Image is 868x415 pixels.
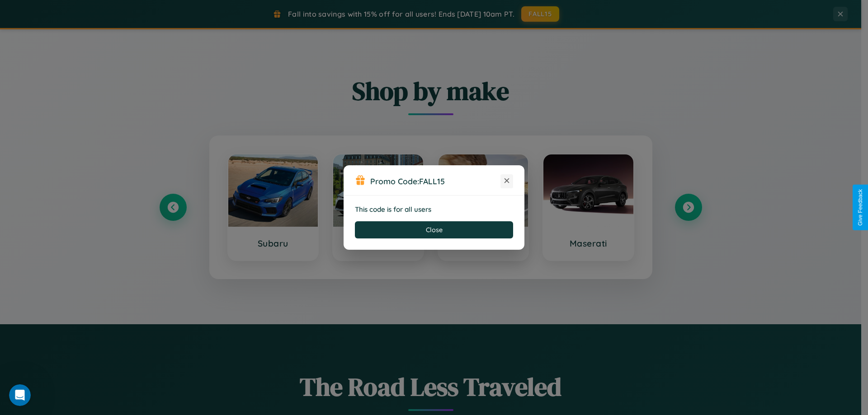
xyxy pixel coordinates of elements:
h3: Promo Code: [370,176,500,186]
strong: This code is for all users [355,205,431,214]
iframe: Intercom live chat [9,384,31,406]
button: Close [355,221,513,238]
div: Give Feedback [857,189,863,226]
b: FALL15 [419,176,445,186]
